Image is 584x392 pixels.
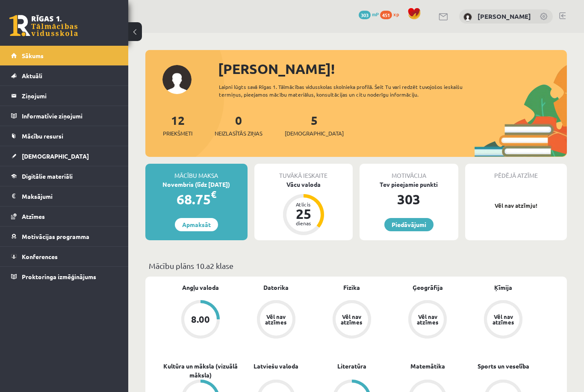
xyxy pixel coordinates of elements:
div: Vēl nav atzīmes [491,314,515,325]
a: Digitālie materiāli [11,166,118,186]
a: Vēl nav atzīmes [466,300,541,340]
span: Proktoringa izmēģinājums [22,273,96,280]
a: Informatīvie ziņojumi [11,106,118,126]
div: 68.75 [145,189,248,209]
span: Priekšmeti [163,129,192,138]
a: Vēl nav atzīmes [238,300,314,340]
div: Vēl nav atzīmes [264,314,288,325]
div: Tuvākā ieskaite [254,164,353,180]
a: Vēl nav atzīmes [390,300,466,340]
span: € [211,188,216,200]
a: Atzīmes [11,206,118,226]
a: Apmaksāt [175,218,218,231]
a: Aktuāli [11,66,118,85]
div: Mācību maksa [145,164,248,180]
img: Gabriela Saulīte [463,13,472,21]
span: Motivācijas programma [22,233,89,240]
div: 303 [360,189,458,209]
a: [PERSON_NAME] [478,12,531,21]
span: Neizlasītās ziņas [215,129,263,138]
a: 12Priekšmeti [163,112,192,138]
div: 25 [291,207,316,221]
a: 5[DEMOGRAPHIC_DATA] [285,112,344,138]
span: [DEMOGRAPHIC_DATA] [285,129,344,138]
div: Motivācija [360,164,458,180]
legend: Ziņojumi [22,86,118,106]
span: xp [393,11,399,18]
a: 451 xp [380,11,403,18]
a: Proktoringa izmēģinājums [11,267,118,286]
a: Sports un veselība [478,362,529,371]
a: Mācību resursi [11,126,118,146]
span: Mācību resursi [22,132,63,140]
span: Atzīmes [22,212,45,220]
div: Vēl nav atzīmes [340,314,364,325]
span: Konferences [22,253,58,260]
legend: Informatīvie ziņojumi [22,106,118,126]
a: Vācu valoda Atlicis 25 dienas [254,180,353,236]
a: Kultūra un māksla (vizuālā māksla) [162,362,238,380]
a: Sākums [11,46,118,65]
div: Vācu valoda [254,180,353,189]
a: Maksājumi [11,186,118,206]
p: Mācību plāns 10.a2 klase [149,260,563,271]
a: Literatūra [337,362,366,371]
a: Piedāvājumi [384,218,434,231]
div: Vēl nav atzīmes [416,314,439,325]
div: Pēdējā atzīme [465,164,567,180]
span: 303 [359,11,371,19]
div: Novembris (līdz [DATE]) [145,180,248,189]
div: 8.00 [191,315,210,324]
div: Laipni lūgts savā Rīgas 1. Tālmācības vidusskolas skolnieka profilā. Šeit Tu vari redzēt tuvojošo... [219,83,472,98]
a: Ziņojumi [11,86,118,106]
div: Atlicis [291,202,316,207]
a: Fizika [343,283,360,292]
a: Matemātika [410,362,445,371]
legend: Maksājumi [22,186,118,206]
span: Digitālie materiāli [22,172,73,180]
span: Aktuāli [22,72,42,80]
span: [DEMOGRAPHIC_DATA] [22,152,89,160]
a: 303 mP [359,11,379,18]
a: Rīgas 1. Tālmācības vidusskola [9,15,78,36]
span: mP [372,11,379,18]
a: Vēl nav atzīmes [314,300,389,340]
div: Tev pieejamie punkti [360,180,458,189]
a: Datorika [263,283,289,292]
span: 451 [380,11,392,19]
a: Angļu valoda [182,283,219,292]
a: Ķīmija [494,283,512,292]
a: Motivācijas programma [11,227,118,246]
a: [DEMOGRAPHIC_DATA] [11,146,118,166]
a: 8.00 [162,300,238,340]
a: Latviešu valoda [254,362,298,371]
a: Konferences [11,247,118,266]
a: 0Neizlasītās ziņas [215,112,263,138]
p: Vēl nav atzīmju! [469,201,563,210]
a: Ģeogrāfija [413,283,443,292]
div: [PERSON_NAME]! [218,59,567,79]
span: Sākums [22,52,44,59]
div: dienas [291,221,316,226]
